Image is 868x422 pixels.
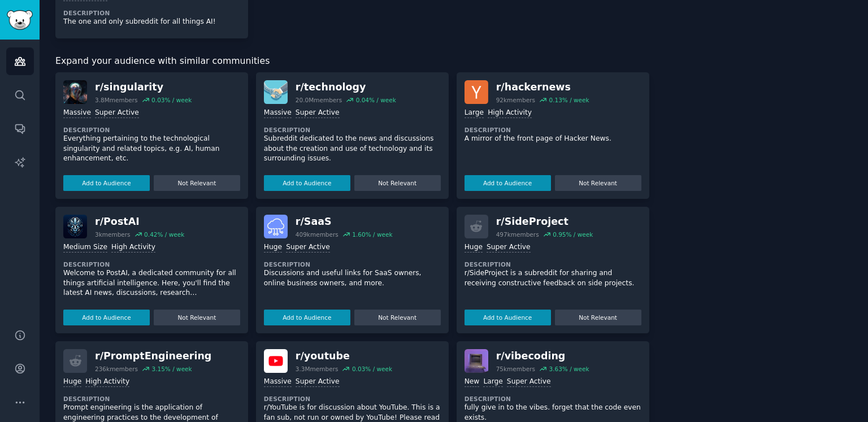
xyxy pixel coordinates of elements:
[496,80,589,94] div: r/ hackernews
[264,310,350,325] button: Add to Audience
[264,108,292,119] div: Massive
[465,80,488,104] img: hackernews
[483,377,502,388] div: Large
[465,134,641,144] p: A mirror of the front page of Hacker News.
[85,377,129,388] div: High Activity
[465,242,483,253] div: Huge
[264,175,350,191] button: Add to Audience
[111,242,155,253] div: High Activity
[555,175,641,191] button: Not Relevant
[553,230,593,238] div: 0.95 % / week
[95,365,138,373] div: 236k members
[487,242,531,253] div: Super Active
[296,230,338,238] div: 409k members
[296,96,342,104] div: 20.0M members
[488,108,532,119] div: High Activity
[95,108,139,119] div: Super Active
[507,377,551,388] div: Super Active
[555,310,641,325] button: Not Relevant
[465,349,488,373] img: vibecoding
[465,108,484,119] div: Large
[465,126,641,134] dt: Description
[264,80,288,104] img: technology
[264,268,441,288] p: Discussions and useful links for SaaS owners, online business owners, and more.
[465,175,551,191] button: Add to Audience
[151,96,192,104] div: 0.03 % / week
[549,365,589,373] div: 3.63 % / week
[63,310,150,325] button: Add to Audience
[286,242,330,253] div: Super Active
[296,377,340,388] div: Super Active
[352,365,392,373] div: 0.03 % / week
[63,260,240,268] dt: Description
[354,175,441,191] button: Not Relevant
[264,242,282,253] div: Huge
[264,134,441,164] p: Subreddit dedicated to the news and discussions about the creation and use of technology and its ...
[496,349,589,363] div: r/ vibecoding
[63,134,240,164] p: Everything pertaining to the technological singularity and related topics, e.g. AI, human enhance...
[296,349,392,363] div: r/ youtube
[63,242,107,253] div: Medium Size
[264,260,441,268] dt: Description
[465,260,641,268] dt: Description
[7,10,33,30] img: GummySearch logo
[63,80,87,104] img: singularity
[296,215,393,229] div: r/ SaaS
[95,215,184,229] div: r/ PostAI
[264,395,441,403] dt: Description
[264,377,292,388] div: Massive
[95,96,138,104] div: 3.8M members
[296,108,340,119] div: Super Active
[465,395,641,403] dt: Description
[63,126,240,134] dt: Description
[95,349,211,363] div: r/ PromptEngineering
[63,175,150,191] button: Add to Audience
[55,54,270,68] span: Expand your audience with similar communities
[496,365,535,373] div: 75k members
[264,349,288,373] img: youtube
[63,215,87,238] img: PostAI
[63,377,81,388] div: Huge
[154,175,240,191] button: Not Relevant
[296,80,396,94] div: r/ technology
[496,230,539,238] div: 497k members
[465,377,480,388] div: New
[144,230,184,238] div: 0.42 % / week
[354,310,441,325] button: Not Relevant
[496,215,593,229] div: r/ SideProject
[264,215,288,238] img: SaaS
[63,268,240,298] p: Welcome to PostAI, a dedicated community for all things artificial intelligence. Here, you'll fin...
[151,365,192,373] div: 3.15 % / week
[154,310,240,325] button: Not Relevant
[63,17,240,27] p: The one and only subreddit for all things AI!
[63,9,240,17] dt: Description
[465,268,641,288] p: r/SideProject is a subreddit for sharing and receiving constructive feedback on side projects.
[356,96,396,104] div: 0.04 % / week
[95,230,131,238] div: 3k members
[264,126,441,134] dt: Description
[296,365,338,373] div: 3.3M members
[63,108,91,119] div: Massive
[95,80,192,94] div: r/ singularity
[465,310,551,325] button: Add to Audience
[352,230,392,238] div: 1.60 % / week
[549,96,589,104] div: 0.13 % / week
[496,96,535,104] div: 92k members
[63,395,240,403] dt: Description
